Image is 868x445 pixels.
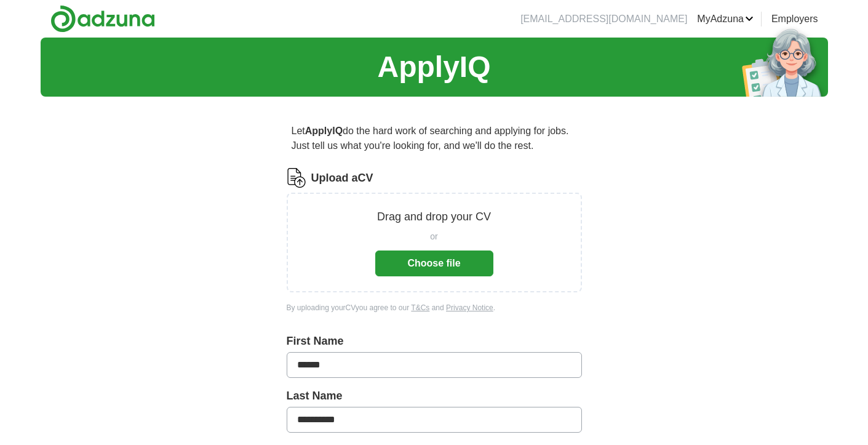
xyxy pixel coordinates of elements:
li: [EMAIL_ADDRESS][DOMAIN_NAME] [520,12,687,26]
a: T&Cs [411,303,429,312]
a: Employers [771,12,818,26]
p: Let do the hard work of searching and applying for jobs. Just tell us what you're looking for, an... [287,119,582,158]
p: Drag and drop your CV [377,209,491,225]
strong: ApplyIQ [305,126,343,136]
label: First Name [287,333,582,350]
img: Adzuna logo [50,5,155,33]
a: Privacy Notice [446,303,493,312]
h1: ApplyIQ [377,45,490,89]
div: By uploading your CV you agree to our and . [287,302,582,313]
button: Choose file [375,251,493,276]
a: MyAdzuna [697,12,754,26]
label: Upload a CV [311,170,373,186]
label: Last Name [287,388,582,404]
img: CV Icon [287,168,306,188]
span: or [430,230,437,243]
